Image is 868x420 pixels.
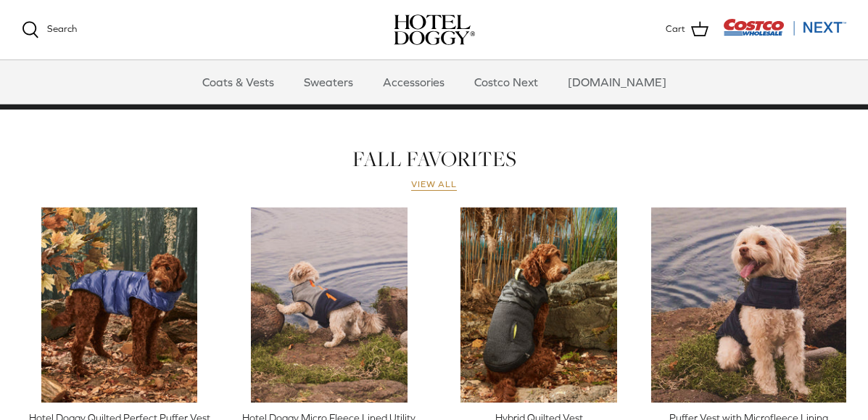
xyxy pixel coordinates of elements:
[651,207,846,403] a: Puffer Vest with Microfleece Lining
[555,60,679,104] a: [DOMAIN_NAME]
[370,60,458,104] a: Accessories
[231,207,426,403] a: Hotel Doggy Micro Fleece Lined Utility Vest
[723,28,846,38] a: Visit Costco Next
[189,60,287,104] a: Coats & Vests
[666,22,685,37] span: Cart
[461,60,551,104] a: Costco Next
[666,20,708,39] a: Cart
[47,23,77,34] span: Search
[442,207,637,403] a: Hybrid Quilted Vest
[22,21,77,38] a: Search
[394,15,475,45] img: hoteldoggycom
[22,207,217,403] a: Hotel Doggy Quilted Perfect Puffer Vest
[394,15,475,45] a: hoteldoggy.com hoteldoggycom
[291,60,366,104] a: Sweaters
[352,144,516,173] a: FALL FAVORITES
[723,18,846,36] img: Costco Next
[411,179,458,191] a: View all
